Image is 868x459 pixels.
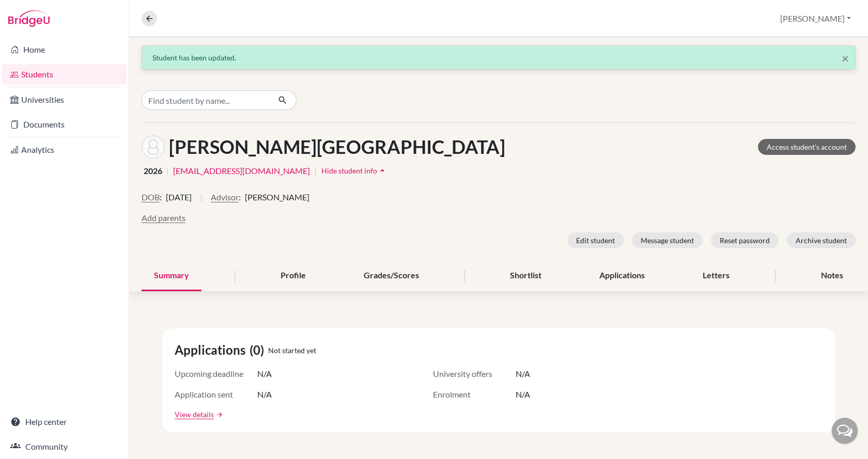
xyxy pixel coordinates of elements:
a: Community [2,436,127,457]
a: Documents [2,114,127,135]
button: Message student [632,232,703,248]
span: N/A [516,388,530,401]
button: Reset password [711,232,779,248]
a: Students [2,64,127,85]
a: View details [175,409,214,420]
span: : [160,191,162,203]
a: Access student's account [758,139,856,155]
span: | [314,165,317,177]
div: Notes [809,261,856,291]
span: Applications [175,341,250,359]
div: Letters [690,261,742,291]
button: Hide student infoarrow_drop_up [321,163,388,179]
a: Analytics [2,139,127,160]
button: Archive student [787,232,856,248]
span: (0) [250,341,268,359]
button: [PERSON_NAME] [776,9,856,28]
input: Find student by name... [142,90,270,110]
button: DOB [142,191,160,203]
button: Add parents [142,212,185,224]
a: Home [2,39,127,60]
span: Application sent [175,388,257,401]
button: Advisor [211,191,239,203]
span: [DATE] [166,191,192,203]
div: Student has been updated. [152,52,845,63]
span: N/A [516,368,530,380]
span: N/A [257,388,272,401]
div: Profile [268,261,318,291]
div: Grades/Scores [351,261,431,291]
span: Hide student info [321,166,377,175]
span: | [200,191,203,212]
span: Not started yet [268,345,316,356]
span: Upcoming deadline [175,368,257,380]
a: Help center [2,411,127,432]
span: : [239,191,241,203]
a: [EMAIL_ADDRESS][DOMAIN_NAME] [173,165,310,177]
img: Dóra Péterffy's avatar [142,135,165,159]
i: arrow_drop_up [377,165,388,176]
button: Edit student [567,232,624,248]
div: Shortlist [498,261,554,291]
span: Enrolment [433,388,516,401]
span: 2026 [144,165,162,177]
img: Bridge-U [8,10,50,27]
button: Close [842,52,849,65]
span: University offers [433,368,516,380]
span: [PERSON_NAME] [245,191,309,203]
div: Summary [142,261,202,291]
span: | [166,165,169,177]
a: Universities [2,89,127,110]
a: arrow_forward [214,411,223,418]
span: × [842,51,849,66]
span: N/A [257,368,272,380]
div: Applications [587,261,657,291]
h1: [PERSON_NAME][GEOGRAPHIC_DATA] [169,136,505,158]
